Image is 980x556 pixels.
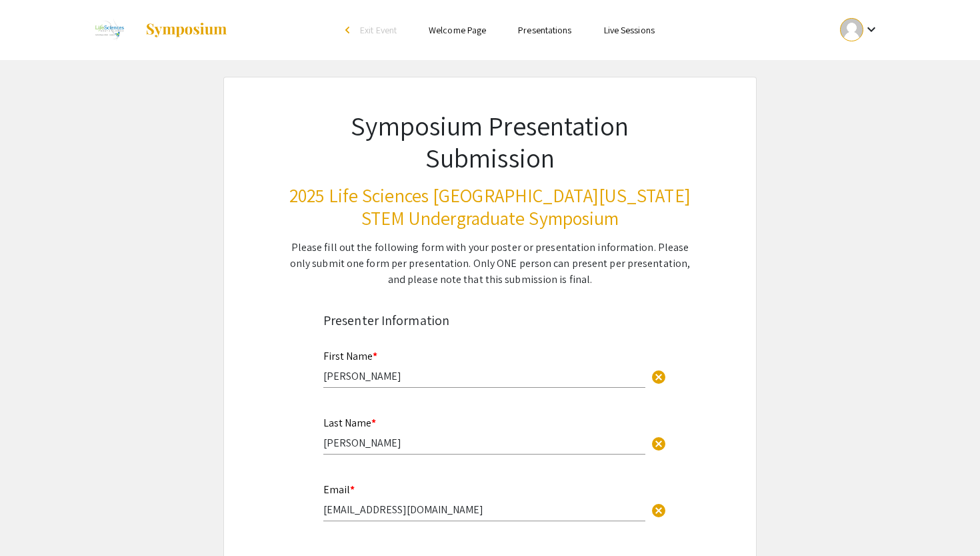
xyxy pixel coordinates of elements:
[645,496,672,523] button: Clear
[323,310,657,330] div: Presenter Information
[651,436,667,452] span: cancel
[651,503,667,519] span: cancel
[360,24,397,36] span: Exit Event
[323,503,645,517] input: Type Here
[289,109,691,174] h1: Symposium Presentation Submission
[323,369,645,383] input: Type Here
[323,483,355,497] mat-label: Email
[863,21,879,37] mat-icon: Expand account dropdown
[289,240,691,288] div: Please fill out the following form with your poster or presentation information. Please only subm...
[323,349,377,363] mat-label: First Name
[289,184,691,229] h3: 2025 Life Sciences [GEOGRAPHIC_DATA][US_STATE] STEM Undergraduate Symposium
[604,24,655,36] a: Live Sessions
[345,26,353,34] div: arrow_back_ios
[87,13,228,47] a: 2025 Life Sciences South Florida STEM Undergraduate Symposium
[87,13,131,47] img: 2025 Life Sciences South Florida STEM Undergraduate Symposium
[10,496,57,546] iframe: Chat
[645,362,672,389] button: Clear
[826,15,893,45] button: Expand account dropdown
[323,416,376,430] mat-label: Last Name
[145,22,228,38] img: Symposium by ForagerOne
[651,369,667,385] span: cancel
[645,429,672,456] button: Clear
[323,436,645,450] input: Type Here
[518,24,571,36] a: Presentations
[429,24,486,36] a: Welcome Page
